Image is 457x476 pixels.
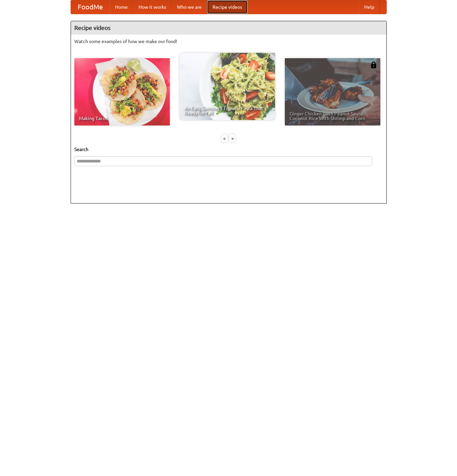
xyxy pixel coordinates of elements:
a: Recipe videos [207,0,247,14]
a: Home [110,0,133,14]
a: Making Tacos [74,58,170,125]
a: An Easy, Summery Tomato Pasta That's Ready for Fall [180,53,275,120]
div: » [229,134,235,143]
a: Help [359,0,380,14]
span: An Easy, Summery Tomato Pasta That's Ready for Fall [184,106,270,115]
div: « [222,134,228,143]
a: How it works [133,0,172,14]
a: Who we are [172,0,207,14]
h5: Search [74,146,383,153]
a: FoodMe [71,0,110,14]
img: 483408.png [370,62,377,68]
p: Watch some examples of how we make our food! [74,38,383,45]
h4: Recipe videos [71,21,386,35]
span: Making Tacos [79,116,165,121]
